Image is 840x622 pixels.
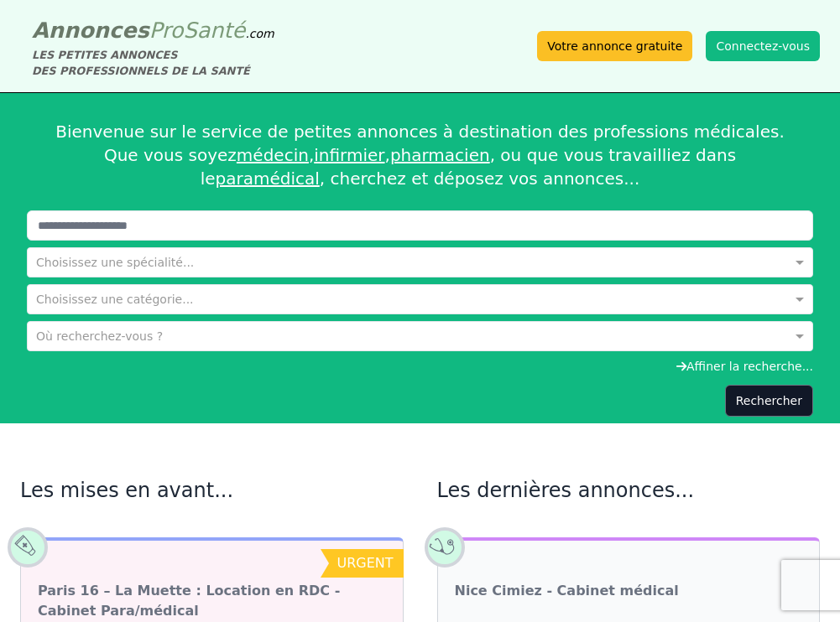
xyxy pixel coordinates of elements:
[216,168,320,189] a: paramédical
[32,18,274,43] a: AnnoncesProSanté.com
[32,18,149,43] span: Annonces
[38,581,386,621] a: Paris 16 – La Muette : Location en RDC - Cabinet Para/médical
[390,145,490,165] a: pharmacien
[437,477,821,504] h2: Les dernières annonces...
[314,145,384,165] a: infirmier
[537,31,692,61] a: Votre annonce gratuite
[149,18,184,43] span: Pro
[455,581,679,601] a: Nice Cimiez - Cabinet médical
[27,100,813,210] div: Bienvenue sur le service de petites annonces à destination des professions médicales. Que vous so...
[706,31,820,61] button: Connectez-vous
[183,18,245,43] span: Santé
[27,358,813,375] div: Affiner la recherche...
[32,47,274,79] div: LES PETITES ANNONCES DES PROFESSIONNELS DE LA SANTÉ
[237,145,309,165] a: médecin
[725,385,813,417] button: Rechercher
[245,27,274,40] span: .com
[337,555,393,571] span: urgent
[20,477,404,504] h2: Les mises en avant...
